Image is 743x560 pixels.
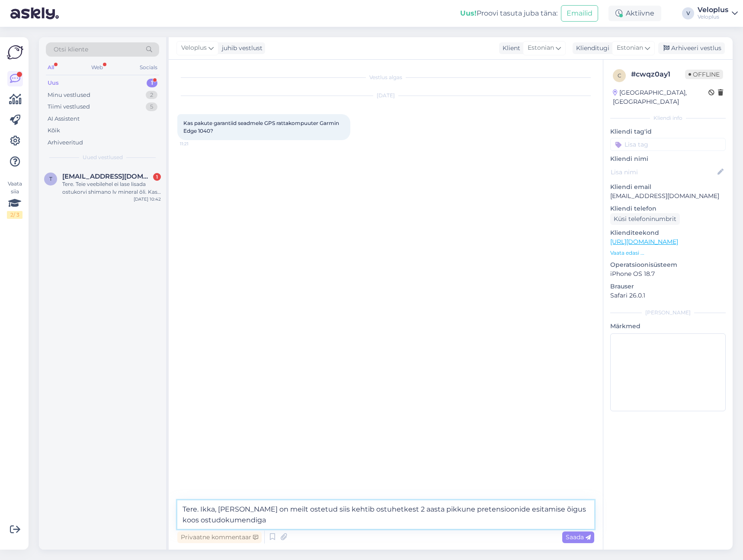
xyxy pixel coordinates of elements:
[146,102,157,111] div: 5
[610,138,726,151] input: Lisa tag
[611,167,716,177] input: Lisa nimi
[177,92,594,99] div: [DATE]
[54,45,88,54] span: Otsi kliente
[631,69,685,80] div: # cwqz0ay1
[573,44,609,53] div: Klienditugi
[460,8,557,19] div: Proovi tasuta juba täna:
[610,213,680,225] div: Küsi telefoninumbrit
[613,88,708,106] div: [GEOGRAPHIC_DATA], [GEOGRAPHIC_DATA]
[610,192,726,201] p: [EMAIL_ADDRESS][DOMAIN_NAME]
[134,196,161,202] div: [DATE] 10:42
[46,62,56,73] div: All
[610,204,726,213] p: Kliendi telefon
[146,91,157,99] div: 2
[181,43,207,53] span: Veloplus
[48,138,83,147] div: Arhiveeritud
[83,154,123,161] span: Uued vestlused
[62,173,152,180] span: timhd@mail.ru
[7,211,22,219] div: 2 / 3
[566,533,591,541] span: Saada
[610,238,678,246] a: [URL][DOMAIN_NAME]
[610,127,726,136] p: Kliendi tag'id
[617,43,643,53] span: Estonian
[610,182,726,192] p: Kliendi email
[48,102,90,111] div: Tiimi vestlused
[147,79,157,87] div: 1
[49,176,52,182] span: t
[48,126,60,135] div: Kõik
[499,44,520,53] div: Klient
[528,43,554,53] span: Estonian
[610,154,726,163] p: Kliendi nimi
[610,114,726,122] div: Kliendi info
[183,120,340,134] span: Kas pakute garantiid seadmele GPS rattakompuuter Garmin Edge 1040?
[618,72,621,79] span: c
[177,74,594,81] div: Vestlus algas
[48,79,59,87] div: Uus
[658,42,725,54] div: Arhiveeri vestlus
[610,322,726,331] p: Märkmed
[682,7,694,19] div: V
[48,115,80,123] div: AI Assistent
[698,13,728,20] div: Veloplus
[218,44,263,53] div: juhib vestlust
[685,70,723,79] span: Offline
[177,531,262,543] div: Privaatne kommentaar
[610,291,726,300] p: Safari 26.0.1
[610,309,726,317] div: [PERSON_NAME]
[608,6,661,21] div: Aktiivne
[62,180,161,196] div: Tere. Teie veebilehel ei lase lisada ostukorvi shimano lv mineral õli. Kas on olemas või ei ole s...
[610,260,726,269] p: Operatsioonisüsteem
[90,62,105,73] div: Web
[561,5,598,22] button: Emailid
[180,141,212,147] span: 11:21
[7,44,23,61] img: Askly Logo
[610,269,726,278] p: iPhone OS 18.7
[153,173,161,181] div: 1
[610,282,726,291] p: Brauser
[610,228,726,237] p: Klienditeekond
[7,180,22,219] div: Vaata siia
[610,249,726,257] p: Vaata edasi ...
[48,91,90,99] div: Minu vestlused
[177,500,594,529] textarea: Tere. Ikka, [PERSON_NAME] on meilt ostetud siis kehtib ostuhetkest 2 aasta pikkune pretensioonide...
[698,6,738,20] a: VeloplusVeloplus
[698,6,728,13] div: Veloplus
[138,62,159,73] div: Socials
[460,9,477,17] b: Uus!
